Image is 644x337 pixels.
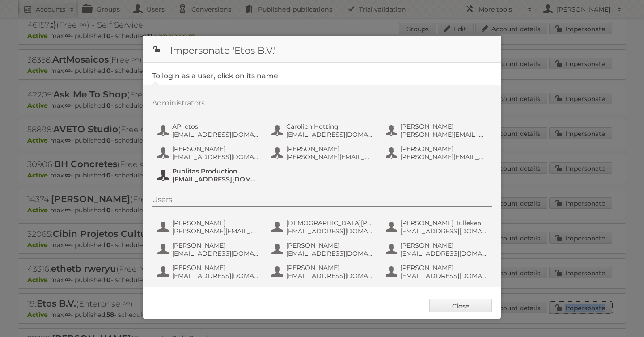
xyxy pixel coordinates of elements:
button: [PERSON_NAME] Tulleken [EMAIL_ADDRESS][DOMAIN_NAME] [385,218,490,236]
span: [EMAIL_ADDRESS][DOMAIN_NAME] [286,249,373,257]
button: Publitas Production [EMAIL_ADDRESS][DOMAIN_NAME] [157,166,262,184]
span: [DEMOGRAPHIC_DATA][PERSON_NAME] [286,219,373,227]
span: [PERSON_NAME] [400,241,487,249]
span: [PERSON_NAME] [286,241,373,249]
button: [PERSON_NAME] [PERSON_NAME][EMAIL_ADDRESS][DOMAIN_NAME] [385,122,490,139]
span: [EMAIL_ADDRESS][DOMAIN_NAME] [172,249,259,257]
span: [EMAIL_ADDRESS][DOMAIN_NAME] [286,131,373,139]
button: [PERSON_NAME] [EMAIL_ADDRESS][DOMAIN_NAME] [271,240,376,258]
span: [EMAIL_ADDRESS][DOMAIN_NAME] [400,272,487,280]
span: [PERSON_NAME] [286,264,373,272]
button: [PERSON_NAME] [PERSON_NAME][EMAIL_ADDRESS][DOMAIN_NAME] [157,218,262,236]
button: [PERSON_NAME] [PERSON_NAME][EMAIL_ADDRESS][DOMAIN_NAME] [385,144,490,162]
span: API etos [172,122,259,131]
button: API etos [EMAIL_ADDRESS][DOMAIN_NAME] [157,122,262,139]
span: [PERSON_NAME] [172,241,259,249]
span: [PERSON_NAME][EMAIL_ADDRESS][DOMAIN_NAME] [286,153,373,161]
div: Users [152,195,492,207]
span: [PERSON_NAME][EMAIL_ADDRESS][DOMAIN_NAME] [400,131,487,139]
span: [EMAIL_ADDRESS][DOMAIN_NAME] [172,272,259,280]
button: [DEMOGRAPHIC_DATA][PERSON_NAME] [EMAIL_ADDRESS][DOMAIN_NAME] [271,218,376,236]
span: [EMAIL_ADDRESS][DOMAIN_NAME] [286,227,373,235]
span: [EMAIL_ADDRESS][DOMAIN_NAME] [172,153,259,161]
button: [PERSON_NAME] [EMAIL_ADDRESS][DOMAIN_NAME] [157,240,262,258]
legend: To login as a user, click on its name [152,72,278,80]
span: [PERSON_NAME] [286,145,373,153]
button: [PERSON_NAME] [EMAIL_ADDRESS][DOMAIN_NAME] [385,240,490,258]
span: [PERSON_NAME][EMAIL_ADDRESS][DOMAIN_NAME] [400,153,487,161]
span: [PERSON_NAME] [400,145,487,153]
span: Publitas Production [172,167,259,175]
button: [PERSON_NAME] [EMAIL_ADDRESS][DOMAIN_NAME] [385,263,490,281]
span: [PERSON_NAME] [172,145,259,153]
span: [PERSON_NAME] [400,122,487,131]
span: [PERSON_NAME] Tulleken [400,219,487,227]
a: Close [429,299,492,312]
button: [PERSON_NAME] [EMAIL_ADDRESS][DOMAIN_NAME] [157,144,262,162]
span: [EMAIL_ADDRESS][DOMAIN_NAME] [400,227,487,235]
span: [PERSON_NAME] [172,264,259,272]
button: [PERSON_NAME] [PERSON_NAME][EMAIL_ADDRESS][DOMAIN_NAME] [271,144,376,162]
span: [EMAIL_ADDRESS][DOMAIN_NAME] [286,272,373,280]
button: [PERSON_NAME] [EMAIL_ADDRESS][DOMAIN_NAME] [271,263,376,281]
div: Administrators [152,99,492,110]
span: Carolien Hotting [286,122,373,131]
span: [PERSON_NAME][EMAIL_ADDRESS][DOMAIN_NAME] [172,227,259,235]
span: [PERSON_NAME] [172,219,259,227]
span: [PERSON_NAME] [400,264,487,272]
span: [EMAIL_ADDRESS][DOMAIN_NAME] [172,131,259,139]
span: [EMAIL_ADDRESS][DOMAIN_NAME] [400,249,487,257]
h1: Impersonate 'Etos B.V.' [143,36,501,63]
span: [EMAIL_ADDRESS][DOMAIN_NAME] [172,175,259,183]
button: [PERSON_NAME] [EMAIL_ADDRESS][DOMAIN_NAME] [157,263,262,281]
button: Carolien Hotting [EMAIL_ADDRESS][DOMAIN_NAME] [271,122,376,139]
